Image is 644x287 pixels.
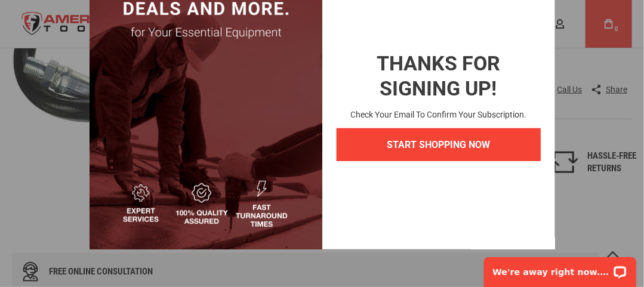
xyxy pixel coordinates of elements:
[337,128,541,161] button: START SHOPPING NOW
[476,249,644,287] iframe: LiveChat chat widget
[337,109,541,121] h3: Check your email to confirm your subscription.
[377,51,500,101] strong: THANKS FOR SIGNING UP!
